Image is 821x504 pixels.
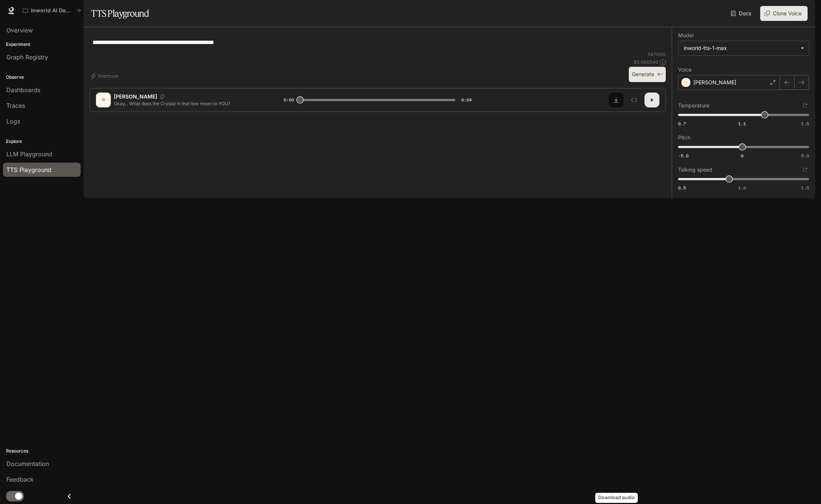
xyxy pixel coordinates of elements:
[678,120,686,127] span: 0.7
[801,120,809,127] span: 1.5
[738,120,746,127] span: 1.1
[678,167,712,172] p: Talking speed
[595,493,638,503] div: Download audio
[678,185,686,191] span: 0.5
[738,185,746,191] span: 1.0
[678,103,709,108] p: Temperature
[629,67,666,82] button: Generate⌘⏎
[284,96,294,104] span: 0:00
[114,93,157,100] p: [PERSON_NAME]
[114,100,266,107] p: Okay... What does the Crystal in that box mean to YOU?
[684,44,797,52] div: inworld-tts-1-max
[31,7,73,14] p: Inworld AI Demos
[157,94,168,99] button: Copy Voice ID
[801,185,809,191] span: 1.5
[19,3,84,18] button: All workspaces
[760,6,808,21] button: Clone Voice
[678,67,692,72] p: Voice
[634,59,658,65] p: $ 0.000540
[678,135,690,140] p: Pitch
[627,93,641,107] button: Inspect
[678,153,689,159] span: -5.0
[678,41,809,55] div: inworld-tts-1-max
[678,33,693,38] p: Model
[91,6,149,21] h1: TTS Playground
[657,72,663,77] p: ⌘⏎
[741,153,743,159] span: 0
[461,96,472,104] span: 0:04
[648,51,666,57] p: 54 / 1000
[801,101,809,110] button: Reset to default
[97,94,109,106] div: D
[90,70,121,82] button: Shortcuts
[801,153,809,159] span: 5.0
[729,6,754,21] a: Docs
[693,79,736,86] p: [PERSON_NAME]
[609,93,624,107] button: Download audio
[801,166,809,174] button: Reset to default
